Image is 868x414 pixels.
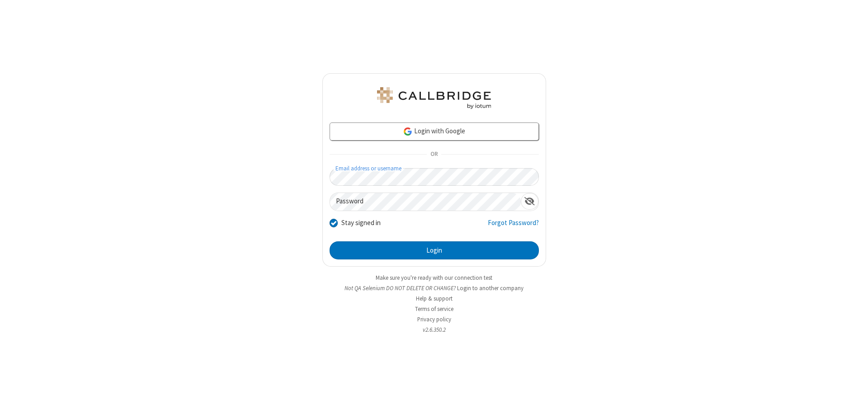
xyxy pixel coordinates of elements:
input: Email address or username [330,168,539,186]
input: Password [330,193,521,211]
div: Show password [521,193,538,210]
a: Make sure you're ready with our connection test [376,274,492,282]
li: v2.6.350.2 [322,325,546,334]
label: Stay signed in [341,218,381,228]
a: Login with Google [330,122,539,141]
span: OR [427,148,441,161]
li: Not QA Selenium DO NOT DELETE OR CHANGE? [322,284,546,292]
button: Login [330,241,539,259]
img: google-icon.png [403,127,413,136]
img: QA Selenium DO NOT DELETE OR CHANGE [375,87,493,109]
a: Help & support [416,295,453,302]
button: Login to another company [457,284,524,292]
a: Terms of service [415,305,453,313]
a: Forgot Password? [488,218,539,235]
a: Privacy policy [417,315,451,323]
